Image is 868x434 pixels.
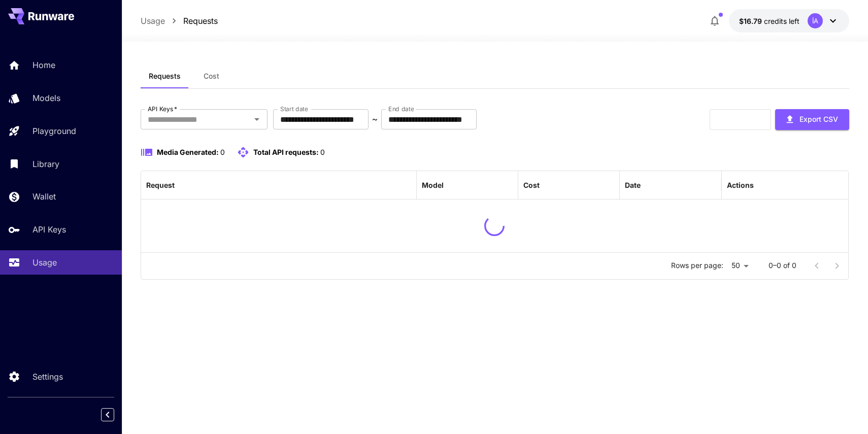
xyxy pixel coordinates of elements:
[146,181,175,189] div: Request
[739,16,799,26] div: $16.79366
[729,9,849,32] button: $16.79366İA
[764,17,799,25] span: credits left
[727,181,754,189] div: Actions
[523,181,540,189] div: Cost
[250,112,264,126] button: Open
[101,408,114,421] button: Collapse sidebar
[149,72,181,81] span: Requests
[388,105,414,113] label: End date
[671,260,723,271] p: Rows per page:
[739,17,764,25] span: $16.79
[775,109,849,130] button: Export CSV
[141,15,165,27] a: Usage
[220,148,225,156] span: 0
[372,113,378,125] p: ~
[422,181,444,189] div: Model
[253,148,319,156] span: Total API requests:
[32,223,66,236] p: API Keys
[32,92,60,104] p: Models
[320,148,325,156] span: 0
[769,260,796,271] p: 0–0 of 0
[727,258,752,273] div: 50
[32,125,76,137] p: Playground
[148,105,177,113] label: API Keys
[32,371,63,383] p: Settings
[32,190,56,203] p: Wallet
[157,148,219,156] span: Media Generated:
[808,13,823,28] div: İA
[183,15,218,27] a: Requests
[625,181,641,189] div: Date
[109,406,122,424] div: Collapse sidebar
[204,72,219,81] span: Cost
[32,256,57,269] p: Usage
[32,158,59,170] p: Library
[32,59,55,71] p: Home
[280,105,308,113] label: Start date
[141,15,218,27] nav: breadcrumb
